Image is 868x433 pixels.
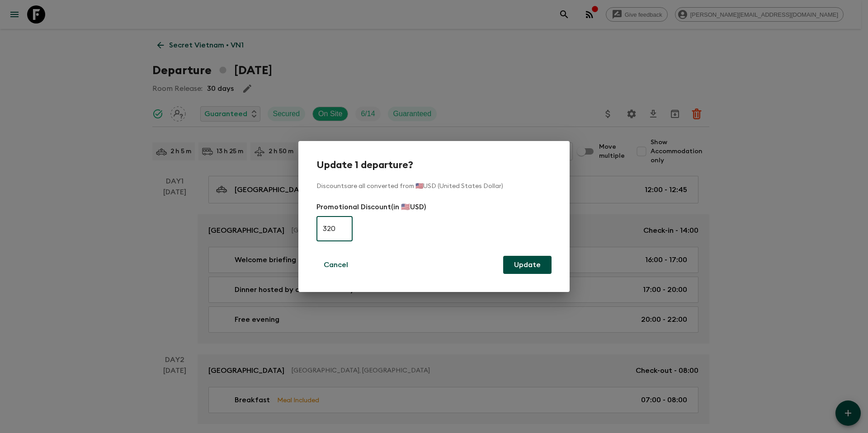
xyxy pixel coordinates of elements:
[324,259,348,270] p: Cancel
[316,159,552,171] h2: Update 1 departure?
[316,202,552,212] p: Promotional Discount (in 🇺🇸USD)
[503,256,552,274] button: Update
[316,256,355,274] button: Cancel
[316,182,552,191] p: Discounts are all converted from 🇺🇸USD (United States Dollar)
